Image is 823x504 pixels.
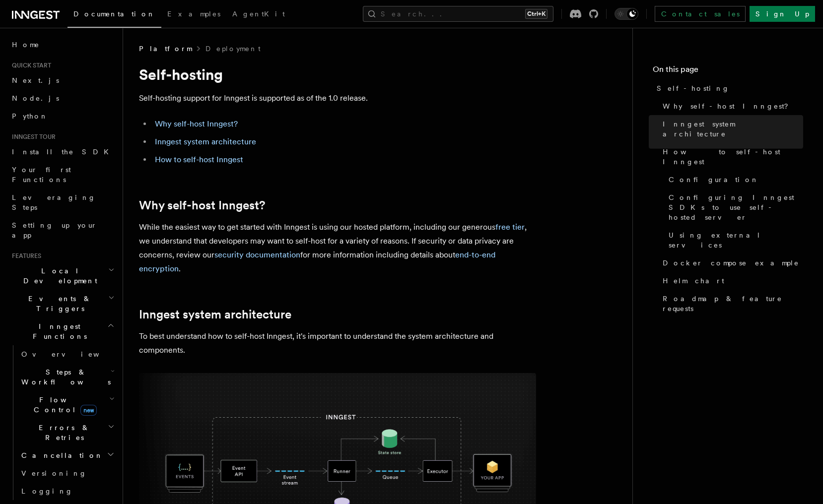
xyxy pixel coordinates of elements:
span: Configuration [669,175,759,185]
span: Why self-host Inngest? [663,101,795,111]
span: Inngest Functions [8,321,107,341]
a: Home [8,36,117,54]
a: Versioning [17,464,117,482]
a: Python [8,107,117,125]
p: To best understand how to self-host Inngest, it's important to understand the system architecture... [139,329,536,357]
a: Setting up your app [8,216,117,244]
button: Flow Controlnew [17,391,117,419]
span: Install the SDK [12,148,115,156]
a: Documentation [68,3,161,28]
span: How to self-host Inngest [663,147,803,167]
button: Events & Triggers [8,290,117,317]
span: Inngest tour [8,133,56,141]
span: Setting up your app [12,221,97,239]
button: Search...Ctrl+K [363,6,553,22]
a: Configuring Inngest SDKs to use self-hosted server [665,189,803,226]
a: Using external services [665,226,803,254]
a: Inngest system architecture [155,137,256,146]
span: Your first Functions [12,166,71,184]
span: Errors & Retries [17,423,108,442]
a: How to self-host Inngest [155,155,243,164]
a: Overview [17,345,117,363]
span: Configuring Inngest SDKs to use self-hosted server [669,192,803,222]
span: Versioning [21,469,87,477]
span: Examples [167,10,220,18]
a: Next.js [8,71,117,89]
span: Steps & Workflows [17,367,111,387]
p: Self-hosting support for Inngest is supported as of the 1.0 release. [139,91,536,105]
a: Your first Functions [8,161,117,189]
span: Self-hosting [657,83,730,93]
a: Leveraging Steps [8,189,117,216]
a: Inngest system architecture [139,308,291,321]
button: Local Development [8,262,117,290]
a: Logging [17,482,117,500]
span: Local Development [8,266,108,286]
span: Quick start [8,62,51,69]
button: Inngest Functions [8,317,117,345]
a: Helm chart [659,272,803,290]
span: Using external services [669,230,803,250]
button: Toggle dark mode [615,8,638,20]
span: Docker compose example [663,258,799,268]
a: Why self-host Inngest? [659,97,803,115]
span: Inngest system architecture [663,119,803,139]
span: Platform [139,44,192,54]
a: Why self-host Inngest? [139,198,265,212]
span: Helm chart [663,276,724,286]
a: Roadmap & feature requests [659,290,803,317]
span: Cancellation [17,450,103,460]
a: Install the SDK [8,143,117,161]
a: Deployment [206,44,261,54]
h1: Self-hosting [139,65,536,83]
span: Documentation [73,10,155,18]
p: While the easiest way to get started with Inngest is using our hosted platform, including our gen... [139,220,536,276]
a: free tier [495,222,525,232]
span: Events & Triggers [8,294,108,314]
a: Sign Up [750,6,815,22]
a: security documentation [214,250,300,259]
a: AgentKit [226,3,291,27]
span: Logging [21,487,73,495]
kbd: Ctrl+K [525,9,548,19]
a: Why self-host Inngest? [155,119,238,128]
span: Node.js [12,94,59,102]
a: Contact sales [655,6,746,22]
span: AgentKit [232,10,285,18]
span: Flow Control [17,395,109,415]
a: How to self-host Inngest [659,143,803,171]
h4: On this page [653,63,803,79]
span: Next.js [12,76,59,84]
span: new [80,405,97,416]
span: Overview [21,350,124,358]
span: Home [12,40,40,50]
button: Steps & Workflows [17,363,117,391]
span: Leveraging Steps [12,193,96,211]
a: Node.js [8,89,117,107]
a: Examples [161,3,226,27]
span: Features [8,252,41,260]
span: Roadmap & feature requests [663,294,803,314]
div: Inngest Functions [8,345,117,500]
a: Self-hosting [653,79,803,97]
a: Inngest system architecture [659,115,803,143]
a: Configuration [665,171,803,189]
a: Docker compose example [659,254,803,272]
button: Errors & Retries [17,419,117,446]
button: Cancellation [17,446,117,464]
span: Python [12,112,48,120]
